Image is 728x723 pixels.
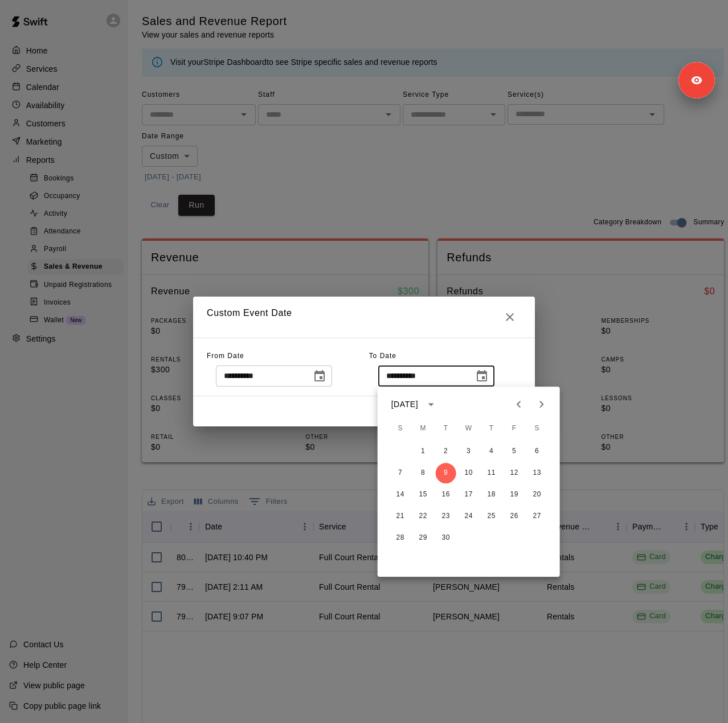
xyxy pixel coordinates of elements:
[459,506,479,527] button: 24
[504,441,525,462] button: 5
[504,417,525,440] span: Friday
[413,417,433,440] span: Monday
[436,528,456,548] button: 30
[459,441,479,462] button: 3
[471,365,493,388] button: Choose date, selected date is Sep 9, 2025
[390,506,411,527] button: 21
[498,306,521,328] button: Close
[459,417,479,440] span: Wednesday
[413,463,433,483] button: 8
[390,528,411,548] button: 28
[527,506,547,527] button: 27
[459,463,479,483] button: 10
[530,393,553,416] button: Next month
[390,463,411,483] button: 7
[459,484,479,505] button: 17
[527,463,547,483] button: 13
[504,506,525,527] button: 26
[481,441,502,462] button: 4
[422,395,441,414] button: calendar view is open, switch to year view
[391,399,418,410] div: [DATE]
[481,417,502,440] span: Thursday
[436,506,456,527] button: 23
[436,463,456,483] button: 9
[504,484,525,505] button: 19
[481,484,502,505] button: 18
[308,365,331,388] button: Choose date, selected date is Aug 15, 2025
[193,297,535,338] h2: Custom Event Date
[390,417,411,440] span: Sunday
[207,352,244,360] span: From Date
[413,528,433,548] button: 29
[436,441,456,462] button: 2
[413,441,433,462] button: 1
[527,441,547,462] button: 6
[508,393,530,416] button: Previous month
[369,352,396,360] span: To Date
[436,484,456,505] button: 16
[481,506,502,527] button: 25
[413,484,433,505] button: 15
[413,506,433,527] button: 22
[481,463,502,483] button: 11
[390,484,411,505] button: 14
[527,484,547,505] button: 20
[436,417,456,440] span: Tuesday
[504,463,525,483] button: 12
[527,417,547,440] span: Saturday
